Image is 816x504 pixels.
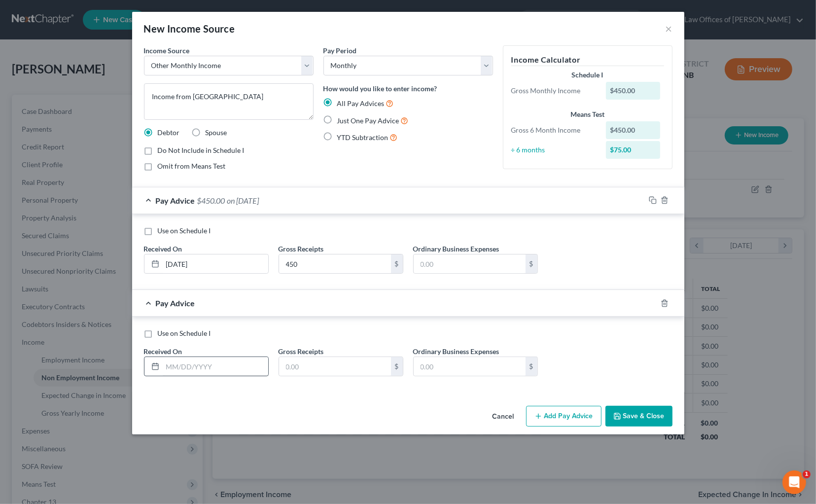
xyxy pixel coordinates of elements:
[526,357,537,376] div: $
[506,125,602,135] div: Gross 6 Month Income
[206,128,227,137] span: Spouse
[606,141,660,159] div: $75.00
[337,133,389,142] span: YTD Subtraction
[279,254,391,273] input: 0.00
[323,83,437,94] label: How would you like to enter income?
[511,54,664,66] h5: Income Calculator
[163,254,268,273] input: MM/DD/YYYY
[337,116,399,125] span: Just One Pay Advice
[803,470,811,478] span: 1
[606,82,660,100] div: $450.00
[158,146,245,154] span: Do Not Include in Schedule I
[511,109,664,119] div: Means Test
[144,245,182,253] span: Received On
[227,196,259,205] span: on [DATE]
[156,298,195,308] span: Pay Advice
[666,23,673,35] button: ×
[197,196,225,205] span: $450.00
[144,347,182,356] span: Received On
[156,196,195,205] span: Pay Advice
[511,70,664,80] div: Schedule I
[526,406,602,427] button: Add Pay Advice
[144,22,235,36] div: New Income Source
[506,145,602,155] div: ÷ 6 months
[526,254,537,273] div: $
[323,45,357,56] label: Pay Period
[391,254,403,273] div: $
[506,86,602,96] div: Gross Monthly Income
[158,226,211,235] span: Use on Schedule I
[414,357,526,376] input: 0.00
[414,254,526,273] input: 0.00
[279,244,324,254] label: Gross Receipts
[163,357,268,376] input: MM/DD/YYYY
[279,357,391,376] input: 0.00
[144,46,190,55] span: Income Source
[782,470,806,494] iframe: Intercom live chat
[158,128,180,137] span: Debtor
[606,121,660,139] div: $450.00
[413,346,499,357] label: Ordinary Business Expenses
[485,407,522,427] button: Cancel
[158,329,211,337] span: Use on Schedule I
[158,162,226,170] span: Omit from Means Test
[337,99,385,108] span: All Pay Advices
[279,346,324,357] label: Gross Receipts
[391,357,403,376] div: $
[605,406,673,427] button: Save & Close
[413,244,499,254] label: Ordinary Business Expenses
